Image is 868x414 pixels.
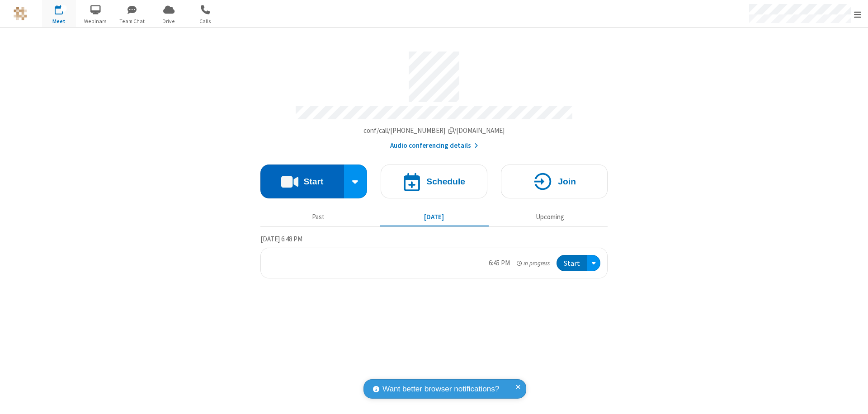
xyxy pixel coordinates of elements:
[382,383,499,395] span: Want better browser notifications?
[390,141,478,151] button: Audio conferencing details
[380,208,489,226] button: [DATE]
[426,177,465,186] h4: Schedule
[363,126,505,136] button: Copy my meeting room linkCopy my meeting room link
[260,234,608,279] section: Today's Meetings
[42,17,76,25] span: Meet
[558,177,576,186] h4: Join
[303,177,323,186] h4: Start
[557,255,587,272] button: Start
[61,5,67,12] div: 1
[495,208,604,226] button: Upcoming
[189,17,222,25] span: Calls
[260,235,302,243] span: [DATE] 6:48 PM
[14,7,27,20] img: QA Selenium DO NOT DELETE OR CHANGE
[363,126,505,135] span: Copy my meeting room link
[344,165,368,198] div: Start conference options
[115,17,149,25] span: Team Chat
[501,165,608,198] button: Join
[517,259,550,268] em: in progress
[264,208,373,226] button: Past
[260,45,608,151] section: Account details
[381,165,487,198] button: Schedule
[152,17,186,25] span: Drive
[260,165,344,198] button: Start
[79,17,113,25] span: Webinars
[489,258,510,268] div: 6:45 PM
[587,255,600,272] div: Open menu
